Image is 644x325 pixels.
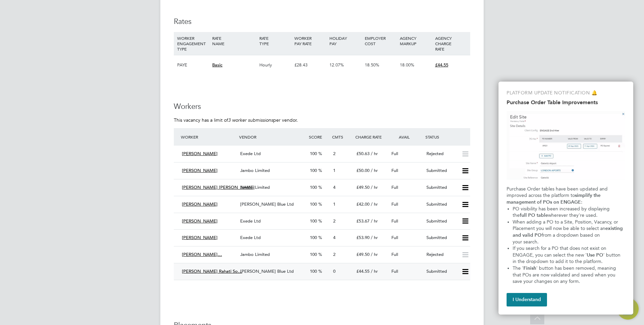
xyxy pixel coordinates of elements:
[310,218,317,224] span: 100
[513,232,617,245] span: from a dropdown based on your search.
[424,216,459,227] div: Submitted
[424,148,459,159] div: Rejected
[237,131,307,143] div: Vendor
[293,32,328,50] div: WORKER PAY RATE
[333,151,335,156] span: 2
[240,168,270,173] span: Jambo Limited
[356,218,369,224] span: £53.67
[587,252,603,258] strong: Use PO
[513,265,523,271] span: The '
[182,184,255,190] span: [PERSON_NAME] [PERSON_NAME]
[391,268,398,274] span: Full
[391,184,398,190] span: Full
[179,131,237,143] div: Worker
[424,232,459,243] div: Submitted
[293,55,328,75] div: £28.43
[356,151,369,156] span: £50.63
[398,32,433,50] div: AGENCY MARKUP
[310,201,317,207] span: 100
[371,235,378,240] span: / hr
[513,206,611,218] span: PO visibility has been increased by displaying the
[333,252,335,257] span: 2
[333,184,335,190] span: 4
[240,201,294,207] span: [PERSON_NAME] Blue Ltd
[310,235,317,240] span: 100
[356,268,369,274] span: £44.55
[424,131,470,143] div: Status
[333,168,335,173] span: 1
[424,165,459,176] div: Submitted
[365,62,379,68] span: 18.50%
[391,252,398,257] span: Full
[333,268,335,274] span: 0
[391,151,398,156] span: Full
[182,151,218,156] span: [PERSON_NAME]
[329,62,344,68] span: 12.07%
[507,186,609,199] span: Purchase Order tables have been updated and improved across the platform to
[307,131,330,143] div: Score
[174,117,470,123] p: This vacancy has a limit of per vendor.
[333,235,335,240] span: 4
[240,268,294,274] span: [PERSON_NAME] Blue Ltd
[391,235,398,240] span: Full
[175,55,211,75] div: PAYE
[523,265,536,271] strong: Finish
[424,199,459,210] div: Submitted
[498,82,633,315] div: Purchase Order Table Improvements
[182,235,218,240] span: [PERSON_NAME]
[333,218,335,224] span: 2
[548,212,598,218] span: wherever they're used.
[424,182,459,193] div: Submitted
[356,235,369,240] span: £53.90
[258,55,293,75] div: Hourly
[240,151,261,156] span: Exede Ltd
[513,226,624,238] strong: existing and valid PO
[507,193,602,205] strong: simplify the management of POs on ENGAGE
[310,184,317,190] span: 100
[400,62,414,68] span: 18.00%
[513,245,608,258] span: If you search for a PO that does not exist on ENGAGE, you can select the new '
[507,111,625,180] img: Purchase Order Table Improvements
[371,168,378,173] span: / hr
[391,218,398,224] span: Full
[356,201,369,207] span: £42.00
[354,131,389,143] div: Charge Rate
[182,201,218,207] span: [PERSON_NAME]
[182,168,218,173] span: [PERSON_NAME]
[581,199,582,205] span: :
[513,252,622,265] span: ' button in the dropdown to add it to the platform.
[328,32,363,50] div: HOLIDAY PAY
[507,90,625,96] p: PLATFORM UPDATE NOTIFICATION 🔔
[433,32,469,55] div: AGENCY CHARGE RATE
[310,268,317,274] span: 100
[371,268,378,274] span: / hr
[513,219,619,232] span: When adding a PO to a Site, Position, Vacancy, or Placement you will now be able to select an
[371,252,378,257] span: / hr
[363,32,398,50] div: EMPLOYER COST
[228,117,273,123] em: 3 worker submissions
[507,293,547,306] button: I Understand
[240,218,261,224] span: Exede Ltd
[513,265,617,284] span: ' button has been removed, meaning that POs are now validated and saved when you save your change...
[182,252,222,257] span: [PERSON_NAME]…
[310,151,317,156] span: 100
[424,249,459,260] div: Rejected
[391,201,398,207] span: Full
[371,218,378,224] span: / hr
[182,268,242,274] span: [PERSON_NAME] Rahati So…
[310,168,317,173] span: 100
[310,252,317,257] span: 100
[520,212,548,218] strong: full PO table
[371,184,378,190] span: / hr
[240,184,270,190] span: Jambo Limited
[211,32,257,50] div: RATE NAME
[391,168,398,173] span: Full
[182,218,218,224] span: [PERSON_NAME]
[212,62,222,68] span: Basic
[175,32,211,55] div: WORKER ENGAGEMENT TYPE
[371,151,378,156] span: / hr
[435,62,448,68] span: £44.55
[333,201,335,207] span: 1
[389,131,424,143] div: Avail
[507,99,625,106] h2: Purchase Order Table Improvements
